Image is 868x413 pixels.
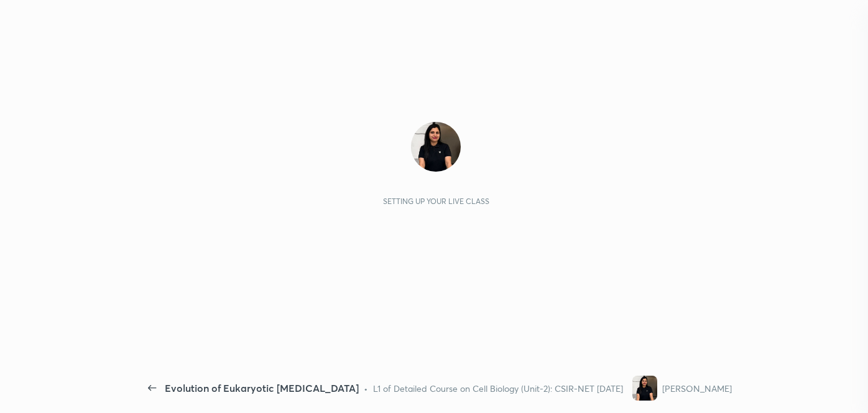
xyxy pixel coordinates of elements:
div: Setting up your live class [383,197,489,206]
div: L1 of Detailed Course on Cell Biology (Unit-2): CSIR-NET [DATE] [373,382,623,395]
div: • [364,382,368,395]
div: [PERSON_NAME] [662,382,732,395]
img: 6bf88ee675354f0ea61b4305e64abb13.jpg [632,376,657,401]
div: Evolution of Eukaryotic [MEDICAL_DATA] [165,381,359,396]
img: 6bf88ee675354f0ea61b4305e64abb13.jpg [411,122,461,172]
